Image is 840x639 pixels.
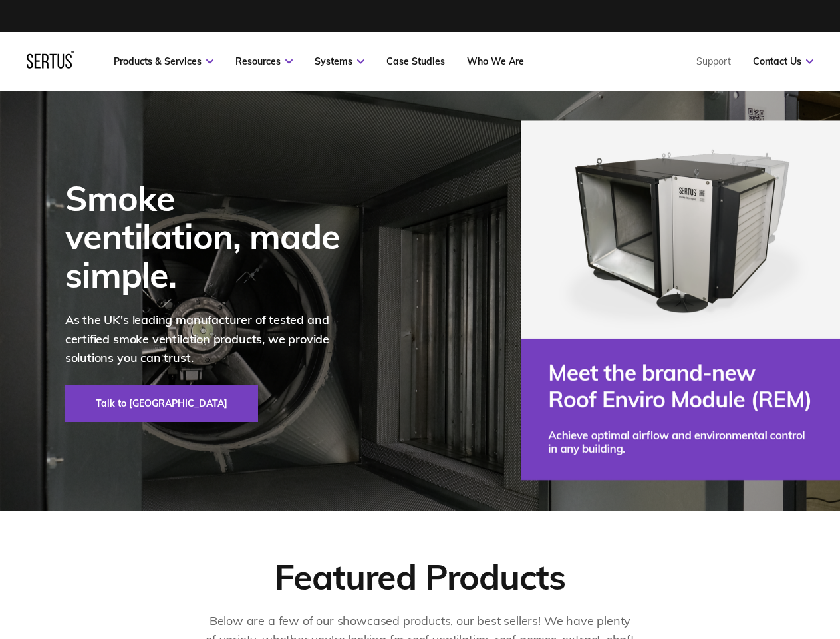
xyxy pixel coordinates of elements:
[65,385,258,422] a: Talk to [GEOGRAPHIC_DATA]
[65,179,358,294] div: Smoke ventilation, made simple.
[235,55,293,67] a: Resources
[696,55,731,67] a: Support
[275,555,565,598] div: Featured Products
[386,55,445,67] a: Case Studies
[65,311,358,368] p: As the UK's leading manufacturer of tested and certified smoke ventilation products, we provide s...
[315,55,364,67] a: Systems
[753,55,813,67] a: Contact Us
[467,55,524,67] a: Who We Are
[114,55,213,67] a: Products & Services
